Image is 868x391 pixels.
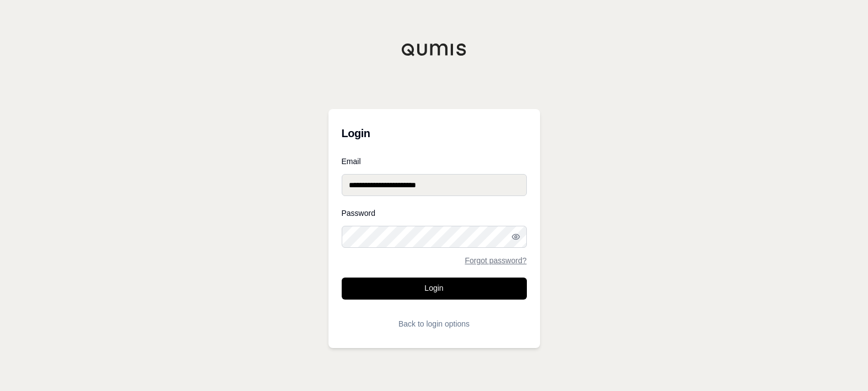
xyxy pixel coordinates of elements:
[342,122,527,144] h3: Login
[401,43,467,56] img: Qumis
[342,158,527,165] label: Email
[342,209,527,217] label: Password
[342,313,527,335] button: Back to login options
[342,278,527,300] button: Login
[465,257,526,264] a: Forgot password?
